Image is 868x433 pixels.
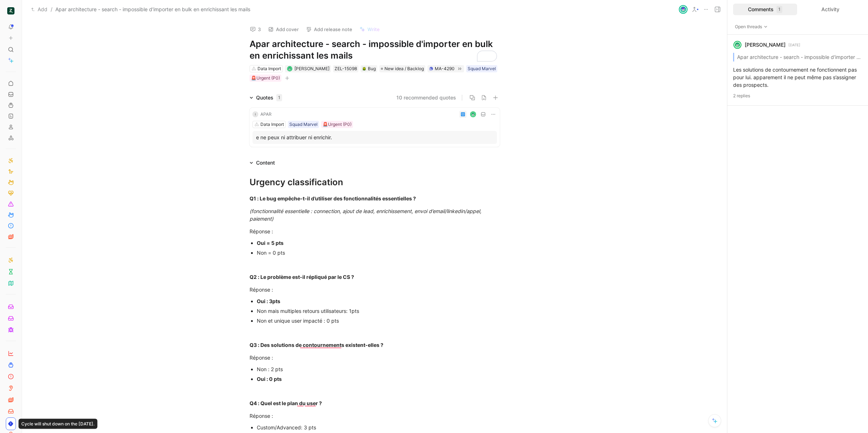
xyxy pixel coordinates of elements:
[799,4,863,15] div: Activity
[55,5,250,14] span: Apar architecture - search - impossible d'importer en bulk en enrichissant les mails
[256,93,282,102] div: Quotes
[256,133,493,142] div: e ne peux ni attribuer ni enrichir.
[251,75,280,82] div: 🚨Urgent (P0)
[257,317,500,324] div: Non et unique user impacté : 0 pts
[256,158,275,167] div: Content
[250,176,500,189] div: Urgency classification
[361,65,377,72] div: 🪲Bug
[247,158,278,167] div: Content
[680,6,687,13] img: avatar
[276,94,282,101] div: 1
[396,93,456,102] button: 10 recommended quotes
[29,5,49,14] button: Add
[733,92,862,99] p: 2 replies
[379,65,425,72] div: New idea / Backlog
[257,376,282,382] strong: Oui : 0 pts
[260,121,284,128] div: Data Import
[384,65,424,72] span: New idea / Backlog
[250,228,500,235] div: Réponse :
[257,365,500,373] div: Non : 2 pts
[252,111,258,117] div: I
[468,65,496,72] div: Squad Marvel
[250,274,354,280] strong: Q2 : Le problème est-il répliqué par le CS ?
[288,67,292,71] img: avatar
[733,23,770,30] button: Open threads
[362,67,366,71] img: 🪲
[257,307,500,315] div: Non mais multiples retours utilisateurs: 1pts
[247,24,264,34] button: 3
[367,26,380,33] span: Write
[745,41,786,49] div: [PERSON_NAME]
[788,42,800,48] p: [DATE]
[250,412,500,420] div: Réponse :
[356,24,383,34] button: Write
[258,65,281,72] div: Data Import
[257,298,280,304] strong: Oui : 3pts
[335,65,357,72] div: ZEL-15098
[257,424,500,431] div: Custom/Advanced: 3 pts
[733,4,797,15] div: Comments1
[257,240,284,246] strong: Oui = 5 pts
[250,208,483,222] em: (fonctionnalité essentielle : connection, ajout de lead, enrichissement, envoi d’email/linkedin/a...
[303,24,356,34] button: Add release note
[323,121,352,128] div: 🚨Urgent (P0)
[18,419,97,429] div: Cycle will shut down on the [DATE].
[471,112,475,116] img: avatar
[265,24,302,34] button: Add cover
[250,38,500,61] h1: To enrich screen reader interactions, please activate Accessibility in Grammarly extension settings
[294,66,329,71] span: [PERSON_NAME]
[435,65,455,72] div: MA-4290
[250,195,416,201] strong: Q1 : Le bug empêche-t-il d’utiliser des fonctionnalités essentielles ?
[250,286,500,293] div: Réponse :
[51,5,52,14] span: /
[362,65,376,72] div: Bug
[250,400,322,406] strong: Q4 : Quel est le plan du user ?
[247,93,285,102] div: Quotes1
[289,121,318,128] div: Squad Marvel
[776,6,782,13] div: 1
[6,6,16,16] button: ZELIQ
[257,249,500,256] div: Non = 0 pts
[250,354,500,361] div: Réponse :
[7,7,14,14] img: ZELIQ
[250,342,383,348] strong: Q3 : Des solutions de contournements existent-elles ?
[734,42,741,48] img: avatar
[735,23,768,30] span: Open threads
[260,111,272,118] div: APAR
